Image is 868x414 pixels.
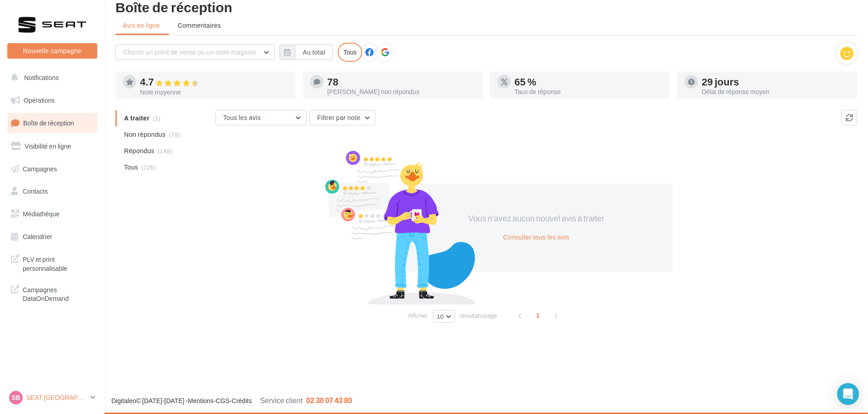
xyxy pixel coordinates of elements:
a: SB SEAT [GEOGRAPHIC_DATA] [7,389,97,406]
button: Au total [279,45,333,60]
a: Campagnes DataOnDemand [5,280,99,307]
div: 4.7 [140,77,288,87]
span: Répondus [124,146,155,155]
span: Afficher [408,311,428,320]
a: Boîte de réception [5,113,99,133]
div: Délai de réponse moyen [702,89,850,95]
span: 02 30 07 43 80 [306,396,352,404]
span: Non répondus [124,130,165,139]
span: Choisir un point de vente ou un code magasin [123,48,256,56]
div: 78 [327,77,475,87]
span: Tous [124,163,138,172]
a: CGS [216,397,229,404]
span: SB [11,393,20,402]
span: 10 [437,313,444,320]
div: Note moyenne [140,89,288,95]
button: Filtrer par note [309,110,375,125]
span: Opérations [24,96,55,104]
span: Visibilité en ligne [25,142,71,150]
button: Choisir un point de vente ou un code magasin [115,45,274,60]
span: Calendrier [23,233,52,240]
div: Vous n'avez aucun nouvel avis à traiter [458,213,614,224]
button: Consulter tous les avis [499,232,573,243]
p: SEAT [GEOGRAPHIC_DATA] [26,393,87,402]
div: Open Intercom Messenger [837,383,859,405]
a: Digitaleo [111,397,136,404]
span: résultats/page [460,311,497,320]
a: Calendrier [5,227,99,246]
span: PLV et print personnalisable [23,253,94,273]
span: Tous les avis [223,114,261,121]
a: Visibilité en ligne [5,137,99,156]
div: 29 jours [702,77,850,87]
span: Commentaires [178,21,221,30]
span: Campagnes DataOnDemand [23,284,94,303]
span: Médiathèque [23,210,60,218]
span: (78) [169,131,180,138]
button: 10 [433,310,455,323]
a: Contacts [5,182,99,201]
span: © [DATE]-[DATE] - - - [111,397,352,404]
span: Service client [260,396,303,404]
button: Nouvelle campagne [7,43,97,59]
span: Campagnes [23,165,57,172]
span: Boîte de réception [23,119,74,127]
a: Crédits [232,397,252,404]
a: PLV et print personnalisable [5,249,99,276]
span: 1 [531,308,545,323]
a: Mentions [188,397,214,404]
div: [PERSON_NAME] non répondus [327,89,475,95]
button: Notifications [5,68,95,87]
span: (148) [158,147,172,155]
span: Notifications [24,74,59,81]
a: Campagnes [5,160,99,179]
a: Opérations [5,91,99,110]
button: Au total [295,45,333,60]
div: Tous [338,43,362,62]
div: Taux de réponse [514,89,663,95]
button: Tous les avis [215,110,306,125]
a: Médiathèque [5,205,99,224]
span: Contacts [23,187,48,195]
div: 65 % [514,77,663,87]
span: (226) [141,164,156,171]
